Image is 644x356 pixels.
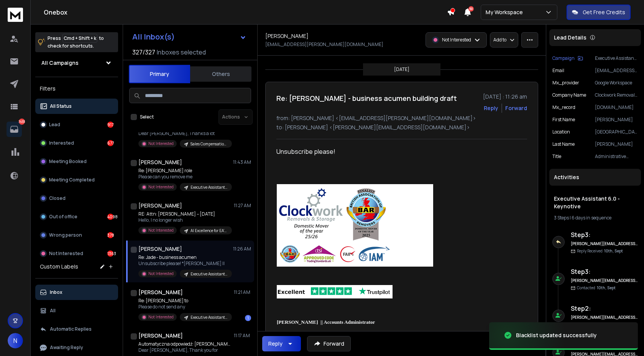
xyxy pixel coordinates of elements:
[138,211,230,217] p: RE: Attn: [PERSON_NAME] – [DATE]
[191,315,227,320] p: Executive Assistant 6.0 - Keynotive
[138,202,182,209] h1: [PERSON_NAME]
[49,158,87,165] p: Meeting Booked
[191,228,227,234] p: AI Excellence for EA's - Keynotive
[126,29,253,44] button: All Inbox(s)
[595,80,638,86] p: Google Workspace
[554,214,569,221] span: 3 Steps
[148,184,174,190] p: Not Interested
[191,185,227,190] p: Executive Assistant 6.0 - Keynotive
[276,124,527,131] p: to: [PERSON_NAME] <[PERSON_NAME][EMAIL_ADDRESS][DOMAIN_NAME]>
[107,232,113,238] div: 378
[138,168,230,174] p: Re: [PERSON_NAME] role
[50,103,72,109] p: All Status
[62,34,97,43] span: Cmd + Shift + k
[40,263,78,270] h3: Custom Labels
[277,184,433,267] img: logos.sheffield.gif
[132,48,155,57] span: 327 / 327
[604,248,623,254] span: 10th, Sept
[138,347,230,353] p: Dear [PERSON_NAME], Thank you for
[35,246,118,261] button: Not Interested1363
[516,331,597,339] div: Blacklist updated successfully
[571,241,638,247] h6: [PERSON_NAME][EMAIL_ADDRESS][DOMAIN_NAME]
[35,209,118,224] button: Out of office4098
[138,304,230,310] p: Please do not send any
[35,321,118,337] button: Automatic Replies
[595,117,638,123] p: [PERSON_NAME]
[35,303,118,318] button: All
[268,340,283,348] div: Reply
[595,141,638,147] p: [PERSON_NAME]
[276,147,500,156] div: Unsubscribe please!
[552,129,570,135] p: location
[138,217,230,223] p: Hello, I no longer wish
[493,37,506,43] p: Add to
[265,41,383,48] p: [EMAIL_ADDRESS][PERSON_NAME][DOMAIN_NAME]
[484,104,498,112] button: Reply
[554,215,636,221] div: |
[148,314,174,320] p: Not Interested
[138,174,230,180] p: Please can you remove me
[35,340,118,355] button: Awaiting Reply
[48,35,104,50] p: Press to check for shortcuts.
[552,92,586,98] p: Company Name
[583,8,625,16] p: Get Free Credits
[148,141,174,147] p: Not Interested
[44,8,447,17] h1: Onebox
[595,92,638,98] p: Clockwork Removals and Storage
[132,33,175,41] h1: All Inbox(s)
[138,245,182,253] h1: [PERSON_NAME]
[50,289,62,295] p: Inbox
[148,227,174,233] p: Not Interested
[597,285,616,290] span: 10th, Sept
[35,285,118,300] button: Inbox
[549,169,641,186] div: Activities
[107,251,113,257] div: 1363
[35,154,118,169] button: Meeting Booked
[35,172,118,188] button: Meeting Completed
[191,141,227,147] p: Sales Compensation & SIPs 3.0 - Keynotive
[595,55,638,61] p: Executive Assistant 6.0 - Keynotive
[595,129,638,135] p: [GEOGRAPHIC_DATA], [GEOGRAPHIC_DATA], [GEOGRAPHIC_DATA]
[138,298,230,304] p: Re: [PERSON_NAME] to
[50,344,83,351] p: Awaiting Reply
[190,66,251,82] button: Others
[468,6,474,12] span: 50
[595,68,638,74] p: [EMAIL_ADDRESS][PERSON_NAME][DOMAIN_NAME]
[50,308,56,314] p: All
[552,153,561,160] p: title
[35,99,118,114] button: All Status
[483,93,527,101] p: [DATE] : 11:26 am
[571,315,638,320] h6: [PERSON_NAME][EMAIL_ADDRESS][DOMAIN_NAME]
[49,195,66,201] p: Closed
[577,248,623,254] p: Reply Received
[276,93,457,104] h1: Re: [PERSON_NAME] - business acumen building draft
[234,289,251,295] p: 11:21 AM
[567,5,631,20] button: Get Free Credits
[307,336,351,351] button: Forward
[442,37,471,43] p: Not Interested
[138,288,183,296] h1: [PERSON_NAME]
[571,230,638,239] h6: Step 3 :
[138,158,182,166] h1: [PERSON_NAME]
[595,104,638,110] p: [DOMAIN_NAME]
[107,140,113,146] div: 677
[265,32,309,40] h1: [PERSON_NAME]
[49,177,95,183] p: Meeting Completed
[49,140,74,146] p: Interested
[486,8,526,16] p: My Workspace
[234,333,251,339] p: 11:17 AM
[571,278,638,283] h6: [PERSON_NAME][EMAIL_ADDRESS][DOMAIN_NAME]
[577,285,616,291] p: Contacted
[234,203,251,209] p: 11:27 AM
[571,304,638,313] h6: Step 2 :
[262,336,301,351] button: Reply
[138,332,183,340] h1: [PERSON_NAME]
[157,48,206,57] h3: Inboxes selected
[572,214,611,221] span: 6 days in sequence
[276,114,527,122] p: from: [PERSON_NAME] <[EMAIL_ADDRESS][PERSON_NAME][DOMAIN_NAME]>
[8,333,23,348] button: N
[552,68,564,74] p: Email
[554,34,586,41] p: Lead Details
[277,285,393,298] img: trustpilot.gif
